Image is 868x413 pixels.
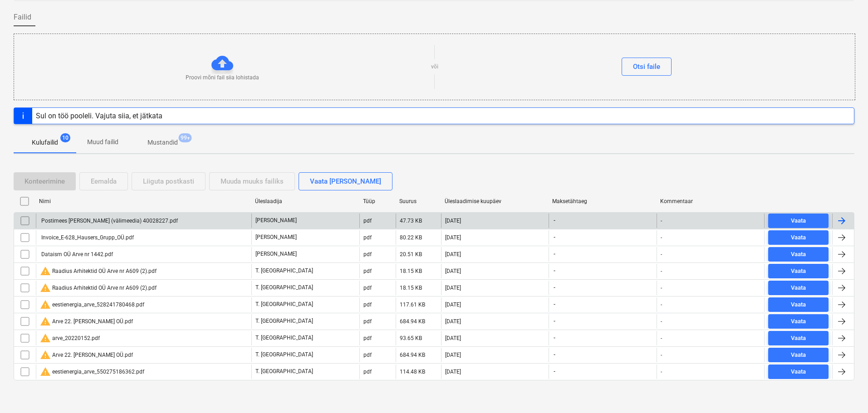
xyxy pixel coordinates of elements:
[255,301,313,308] p: T. [GEOGRAPHIC_DATA]
[40,350,51,360] span: warning
[445,369,461,375] div: [DATE]
[553,233,556,241] span: -
[445,352,461,358] div: [DATE]
[255,351,313,359] p: T. [GEOGRAPHIC_DATA]
[87,137,118,147] p: Muud failid
[445,251,461,258] div: [DATE]
[255,198,356,204] div: Üleslaadija
[363,301,372,308] div: pdf
[791,333,806,344] div: Vaata
[445,335,461,341] div: [DATE]
[400,352,425,358] div: 684.94 KB
[40,282,157,293] div: Raadius Arhitektid OÜ Arve nr A609 (2).pdf
[147,138,178,147] p: Mustandid
[400,218,422,224] div: 47.73 KB
[40,282,51,293] span: warning
[768,297,829,312] button: Vaata
[768,364,829,379] button: Vaata
[255,368,313,375] p: T. [GEOGRAPHIC_DATA]
[445,198,545,204] div: Üleslaadimise kuupäev
[661,218,662,224] div: -
[14,12,31,23] span: Failid
[363,318,372,325] div: pdf
[310,175,381,187] div: Vaata [PERSON_NAME]
[661,251,662,258] div: -
[622,58,672,76] button: Otsi faile
[39,198,248,204] div: Nimi
[363,234,372,241] div: pdf
[791,316,806,327] div: Vaata
[768,230,829,245] button: Vaata
[553,317,556,325] span: -
[36,112,162,120] div: Sul on töö pooleli. Vajuta siia, et jätkata
[445,301,461,308] div: [DATE]
[60,133,70,142] span: 10
[40,333,100,344] div: arve_20220152.pdf
[661,234,662,241] div: -
[768,314,829,329] button: Vaata
[552,198,653,204] div: Maksetähtaeg
[661,268,662,274] div: -
[40,299,144,310] div: eestienergia_arve_528241780468.pdf
[661,285,662,291] div: -
[255,250,297,258] p: [PERSON_NAME]
[400,335,422,341] div: 93.65 KB
[255,284,313,292] p: T. [GEOGRAPHIC_DATA]
[445,285,461,291] div: [DATE]
[400,369,425,375] div: 114.48 KB
[255,334,313,342] p: T. [GEOGRAPHIC_DATA]
[255,317,313,325] p: T. [GEOGRAPHIC_DATA]
[661,369,662,375] div: -
[791,350,806,360] div: Vaata
[553,217,556,224] span: -
[400,301,425,308] div: 117.61 KB
[363,268,372,274] div: pdf
[40,333,51,344] span: warning
[399,198,437,204] div: Suurus
[40,366,51,377] span: warning
[32,138,58,147] p: Kulufailid
[40,266,157,277] div: Raadius Arhitektid OÜ Arve nr A609 (2).pdf
[661,335,662,341] div: -
[553,284,556,292] span: -
[255,267,313,275] p: T. [GEOGRAPHIC_DATA]
[768,214,829,228] button: Vaata
[791,216,806,226] div: Vaata
[445,218,461,224] div: [DATE]
[553,250,556,258] span: -
[40,316,133,327] div: Arve 22. [PERSON_NAME] OÜ.pdf
[299,172,392,190] button: Vaata [PERSON_NAME]
[363,285,372,291] div: pdf
[400,285,422,291] div: 18.15 KB
[40,234,134,241] div: Invoice_E-628_Hausers_Grupp_OÜ.pdf
[553,267,556,275] span: -
[445,268,461,274] div: [DATE]
[400,268,422,274] div: 18.15 KB
[40,299,51,310] span: warning
[186,74,259,82] p: Proovi mõni fail siia lohistada
[363,251,372,258] div: pdf
[791,367,806,377] div: Vaata
[40,350,133,360] div: Arve 22. [PERSON_NAME] OÜ.pdf
[660,198,761,204] div: Kommentaar
[661,301,662,308] div: -
[553,368,556,375] span: -
[40,366,144,377] div: eestienergia_arve_550275186362.pdf
[768,281,829,295] button: Vaata
[791,249,806,260] div: Vaata
[791,283,806,293] div: Vaata
[768,247,829,262] button: Vaata
[791,233,806,243] div: Vaata
[363,335,372,341] div: pdf
[255,233,297,241] p: [PERSON_NAME]
[363,218,372,224] div: pdf
[553,301,556,308] span: -
[363,369,372,375] div: pdf
[400,234,422,241] div: 80.22 KB
[431,63,438,71] p: või
[553,334,556,342] span: -
[661,318,662,325] div: -
[791,300,806,310] div: Vaata
[553,351,556,359] span: -
[791,266,806,277] div: Vaata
